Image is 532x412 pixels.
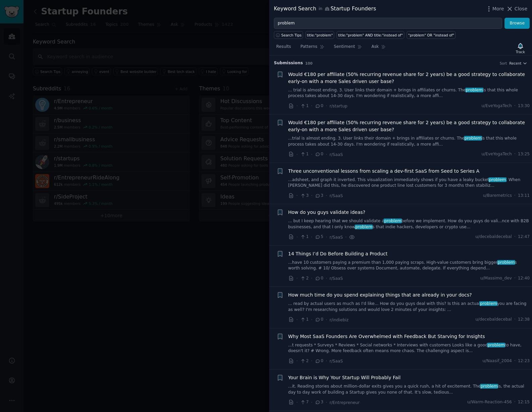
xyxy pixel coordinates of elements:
span: · [311,234,312,241]
span: u/decebaldecebal [475,234,512,240]
span: 13:30 [518,103,530,109]
span: Your Brain is Why Your Startup Will Probably Fail [288,374,401,381]
a: Why Most SaaS Founders Are Overwhelmed with Feedback But Starving for Insights [288,333,485,340]
span: Search Tips [281,33,302,37]
span: 0 [315,103,323,109]
span: · [326,234,327,241]
span: problem [383,219,402,223]
span: Sentiment [334,44,355,50]
span: u/Massimo_dev [480,275,512,281]
span: · [514,317,516,323]
a: ... but I keep hearing that we should validate aproblembefore we implement. How do you guys do va... [288,218,530,230]
span: problem [480,384,498,389]
span: r/SaaS [330,152,343,157]
span: · [326,316,327,323]
span: · [326,102,327,109]
span: problem [464,136,482,141]
a: 14 Things I’d Do Before Building a Product [288,250,388,257]
span: r/SaaS [330,235,343,240]
button: Track [514,41,527,55]
span: r/startup [330,104,347,108]
span: · [296,316,298,323]
a: Sentiment [332,42,364,55]
a: How do you guys validate ideas? [288,209,365,216]
span: More [492,5,504,12]
span: 12:23 [518,358,530,364]
span: r/SaaS [330,276,343,281]
a: Results [274,42,293,55]
span: u/EveYogaTech [481,103,512,109]
span: u/EveYogaTech [481,151,512,157]
span: 13:25 [518,151,530,157]
span: · [296,102,298,109]
span: u/decebaldecebal [475,317,512,323]
span: · [326,357,327,364]
span: · [296,357,298,364]
div: Track [516,50,525,54]
span: 1 [300,151,308,157]
button: Recent [509,61,527,66]
span: · [326,275,327,282]
span: problem [355,225,373,229]
span: · [514,399,516,405]
span: 2 [300,358,308,364]
a: title:"problem" AND title:"instead of" [337,31,404,39]
span: 2 [300,275,308,281]
span: How much time do you spend explaining things that are already in your docs? [288,292,472,299]
span: problem [497,260,515,265]
a: Would €180 per affiliate (50% recurring revenue share for 2 years) be a good strategy to collabor... [288,71,530,85]
button: Search Tips [274,31,303,39]
span: problem [487,343,505,347]
span: · [296,234,298,241]
span: · [514,358,516,364]
a: Would €180 per affiliate (50% recurring revenue share for 2 years) be a good strategy to collabor... [288,119,530,133]
span: Patterns [300,44,317,50]
span: Close [515,5,527,12]
span: 0 [315,151,323,157]
a: Ask [369,42,388,55]
a: ...trial is almost ending. 3. User links their domain + brings in affiliates or churns. Theproble... [288,136,530,147]
span: 0 [315,275,323,281]
span: · [296,151,298,158]
span: Results [276,44,291,50]
span: · [514,193,516,199]
span: 3 [315,399,323,405]
span: 12:40 [518,275,530,281]
span: · [514,275,516,281]
span: 1 [300,317,308,323]
a: "problem" OR "instead of" [407,31,456,39]
div: title:"problem" AND title:"instead of" [338,33,403,37]
span: 1 [300,234,308,240]
span: · [311,399,312,406]
span: · [311,151,312,158]
span: · [311,192,312,199]
span: 5 [315,234,323,240]
span: u/Naasif_2004 [482,358,512,364]
span: problem [479,301,497,306]
a: ...have 10 customers paying a premium than 1,000 paying scraps. High-value customers bring bigger... [288,260,530,271]
input: Try a keyword related to your business [274,18,502,29]
span: 13:11 [518,193,530,199]
span: · [326,399,327,406]
a: ... read by actual users as much as I'd like... How do you guys deal with this? Is this an actual... [288,301,530,313]
span: 12:15 [518,399,530,405]
span: 0 [315,358,323,364]
span: Submission s [274,60,303,66]
span: Recent [509,61,521,66]
span: · [514,234,516,240]
span: Three unconventional lessons from scaling a dev-first SaaS from Seed to Series A [288,168,480,175]
span: · [514,151,516,157]
span: 100 [305,61,313,65]
span: Ask [371,44,379,50]
span: 0 [315,317,323,323]
span: r/SaaS [330,359,343,363]
button: More [485,5,504,12]
a: title:"problem" [305,31,334,39]
span: r/SaaS [330,193,343,198]
span: u/Baremetrics [483,193,512,199]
